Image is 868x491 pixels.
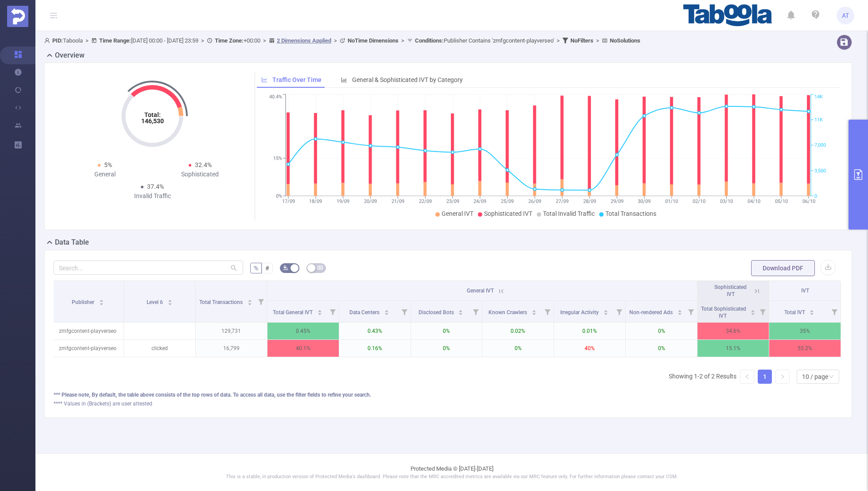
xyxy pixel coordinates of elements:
[751,308,756,311] i: icon: caret-up
[317,312,322,314] i: icon: caret-down
[501,199,514,204] tspan: 25/09
[814,117,823,123] tspan: 11K
[147,183,164,190] span: 37.4%
[750,308,756,314] div: Sort
[626,340,697,357] p: 0%
[458,308,463,314] div: Sort
[384,308,389,314] div: Sort
[247,298,252,301] i: icon: caret-up
[756,301,769,322] i: Filter menu
[613,301,625,322] i: Filter menu
[720,199,732,204] tspan: 03/10
[740,370,754,384] li: Previous Page
[282,199,294,204] tspan: 17/09
[747,199,760,204] tspan: 04/10
[54,400,843,408] div: **** Values in (Brackets) are user attested
[469,301,482,322] i: Filter menu
[99,302,104,304] i: icon: caret-down
[54,391,843,399] div: *** Please note, By default, the table above consists of the top rows of data. To access all data...
[326,301,339,322] i: Filter menu
[399,37,407,44] span: >
[802,199,815,204] tspan: 06/10
[603,308,608,314] div: Sort
[458,312,463,314] i: icon: caret-down
[267,340,339,357] p: 40.1%
[810,312,814,314] i: icon: caret-down
[198,37,207,44] span: >
[842,7,849,24] span: AT
[99,37,131,44] b: Time Range:
[415,37,554,44] span: Publisher Contains 'zmfgcontent-playverseo'
[52,37,63,44] b: PID:
[531,308,537,314] div: Sort
[802,370,828,383] div: 10 / page
[814,168,826,174] tspan: 3,500
[570,37,593,44] b: No Filters
[265,265,269,272] span: #
[144,111,161,118] tspan: Total:
[693,199,705,204] tspan: 02/10
[697,340,769,357] p: 15.1%
[398,301,411,322] i: Filter menu
[554,340,625,357] p: 40%
[54,261,243,275] input: Search...
[352,76,463,83] span: General & Sophisticated IVT by Category
[147,299,164,305] span: Level 6
[44,37,640,44] span: Taboola [DATE] 00:00 - [DATE] 23:59 +00:00
[215,37,244,44] b: Time Zone:
[775,199,787,204] tspan: 05/10
[104,161,112,168] span: 5%
[751,260,815,276] button: Download PDF
[283,265,288,270] i: icon: bg-colors
[482,323,554,339] p: 0.02%
[442,210,473,217] span: General IVT
[276,193,282,199] tspan: 0%
[57,170,152,179] div: General
[35,453,868,491] footer: Protected Media © [DATE]-[DATE]
[52,340,124,357] p: zmfgcontent-playverseo
[331,37,340,44] span: >
[801,288,809,294] span: IVT
[541,301,554,322] i: Filter menu
[105,191,200,201] div: Invalid Traffic
[339,340,411,357] p: 0.16%
[626,323,697,339] p: 0%
[7,6,28,27] img: Protected Media
[555,199,568,204] tspan: 27/09
[685,301,697,322] i: Filter menu
[152,170,248,179] div: Sophisticated
[697,323,769,339] p: 34.6%
[605,210,656,217] span: Total Transactions
[610,199,623,204] tspan: 29/09
[318,265,323,270] i: icon: table
[255,281,267,322] i: Filter menu
[769,340,841,357] p: 55.2%
[828,301,841,322] i: Filter menu
[482,340,554,357] p: 0%
[603,308,608,311] i: icon: caret-up
[254,265,258,272] span: %
[814,94,823,100] tspan: 14K
[531,308,536,311] i: icon: caret-up
[341,77,347,83] i: icon: bar-chart
[384,308,389,311] i: icon: caret-up
[196,323,267,339] p: 129,731
[44,38,52,43] i: icon: user
[751,312,756,314] i: icon: caret-down
[391,199,404,204] tspan: 21/09
[55,237,89,248] h2: Data Table
[560,309,600,316] span: Irregular Activity
[124,340,195,357] p: clicked
[665,199,678,204] tspan: 01/10
[583,199,596,204] tspan: 28/09
[260,37,269,44] span: >
[411,323,482,339] p: 0%
[273,309,314,316] span: Total General IVT
[195,161,212,168] span: 32.4%
[52,323,124,339] p: zmfgcontent-playverseo
[337,199,349,204] tspan: 19/09
[247,302,252,304] i: icon: caret-down
[364,199,377,204] tspan: 20/09
[678,312,682,314] i: icon: caret-down
[309,199,322,204] tspan: 18/09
